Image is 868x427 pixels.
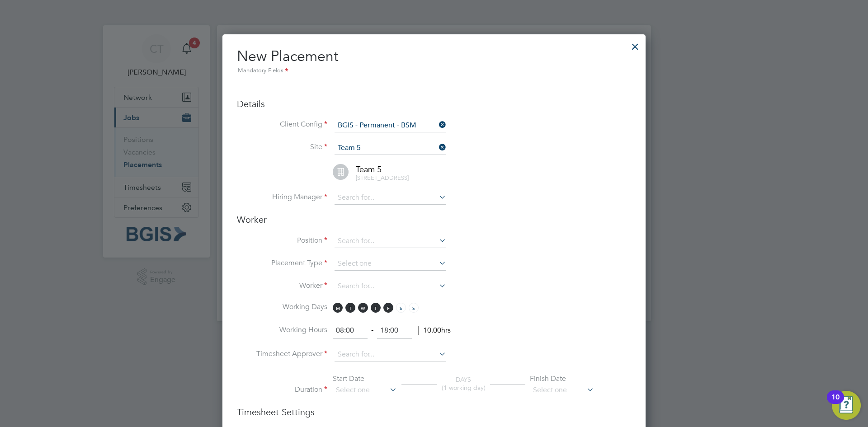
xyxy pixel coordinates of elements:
[237,66,631,76] div: Mandatory Fields
[335,280,446,293] input: Search for...
[335,235,446,248] input: Search for...
[831,397,840,409] div: 10
[237,406,631,418] h3: Timesheet Settings
[369,326,375,335] span: ‐
[358,303,368,313] span: W
[237,302,327,312] label: Working Days
[333,323,368,339] input: 08:00
[371,303,381,313] span: T
[383,303,393,313] span: F
[237,325,327,335] label: Working Hours
[333,374,397,384] div: Start Date
[377,323,412,339] input: 17:00
[335,348,446,361] input: Search for...
[335,191,446,205] input: Search for...
[237,120,327,129] label: Client Config
[335,141,446,155] input: Search for...
[437,375,490,392] div: DAYS
[335,257,446,271] input: Select one
[237,349,327,359] label: Timesheet Approver
[530,384,594,397] input: Select one
[832,391,861,420] button: Open Resource Center, 10 new notifications
[237,192,327,202] label: Hiring Manager
[530,374,594,384] div: Finish Date
[237,47,631,76] h2: New Placement
[345,303,355,313] span: T
[333,303,343,313] span: M
[237,385,327,394] label: Duration
[333,384,397,397] input: Select one
[356,164,382,174] span: Team 5
[442,384,486,392] span: (1 working day)
[237,98,631,110] h3: Details
[237,258,327,268] label: Placement Type
[356,174,409,182] span: [STREET_ADDRESS]
[237,214,631,225] h3: Worker
[335,119,446,132] input: Search for...
[237,142,327,152] label: Site
[237,281,327,291] label: Worker
[237,236,327,245] label: Position
[396,303,406,313] span: S
[409,303,419,313] span: S
[418,326,451,335] span: 10.00hrs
